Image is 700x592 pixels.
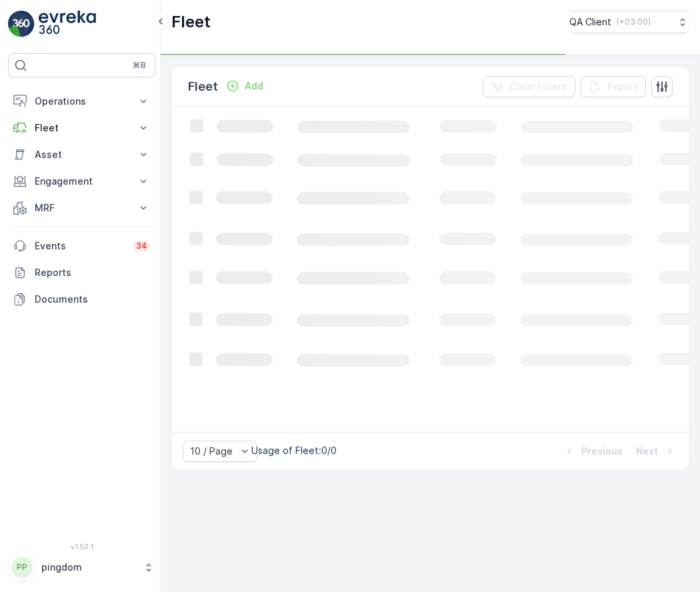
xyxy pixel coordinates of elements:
[509,80,567,93] p: Clear Filters
[133,60,146,71] p: ⌘B
[561,443,624,459] button: Previous
[188,77,218,96] p: Fleet
[581,76,646,97] button: Export
[8,168,155,195] button: Engagement
[35,175,129,188] p: Engagement
[35,239,125,253] p: Events
[8,141,155,168] button: Asset
[35,266,150,279] p: Reports
[136,241,147,251] p: 34
[636,445,658,458] p: Next
[8,115,155,141] button: Fleet
[39,11,96,37] img: logo_light-DOdMpM7g.png
[617,17,651,27] p: ( +03:00 )
[8,259,155,286] a: Reports
[251,444,337,457] p: Usage of Fleet : 0/0
[8,543,155,551] span: v 1.50.1
[245,79,263,93] p: Add
[569,15,611,29] p: QA Client
[35,95,129,108] p: Operations
[483,76,575,97] button: Clear Filters
[635,443,678,459] button: Next
[11,557,33,578] div: PP
[171,11,211,33] p: Fleet
[569,11,689,33] button: QA Client(+03:00)
[8,88,155,115] button: Operations
[8,286,155,313] a: Documents
[35,148,129,161] p: Asset
[8,553,155,581] button: PPpingdom
[607,80,638,93] p: Export
[8,233,155,259] a: Events34
[581,445,623,458] p: Previous
[35,121,129,135] p: Fleet
[41,561,137,574] p: pingdom
[8,195,155,221] button: MRF
[35,293,150,306] p: Documents
[35,201,129,215] p: MRF
[221,78,269,94] button: Add
[8,11,35,37] img: logo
